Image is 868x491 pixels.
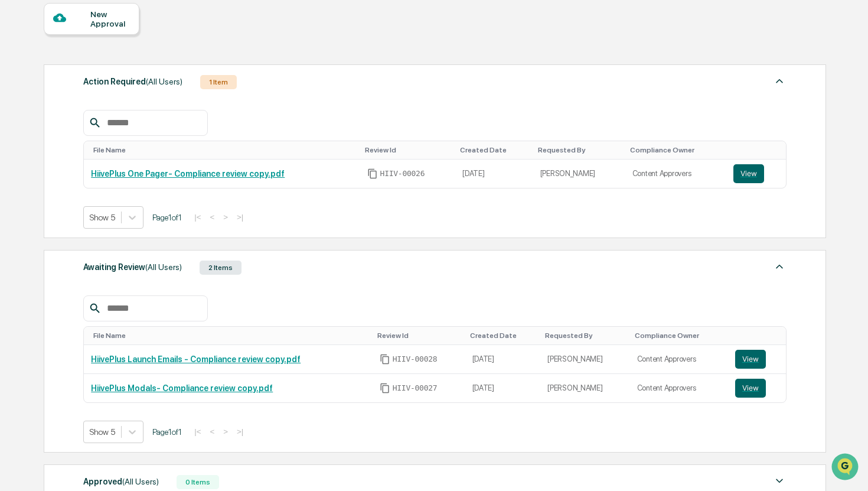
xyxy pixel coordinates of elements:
[625,160,726,188] td: Content Approvers
[200,261,242,275] div: 2 Items
[538,146,621,154] div: Toggle SortBy
[12,150,21,160] div: 🖐️
[377,331,461,340] div: Toggle SortBy
[206,427,218,437] button: <
[635,331,723,340] div: Toggle SortBy
[460,146,528,154] div: Toggle SortBy
[465,374,541,402] td: [DATE]
[365,146,451,154] div: Toggle SortBy
[83,474,159,489] div: Approved
[735,379,766,398] button: View
[40,90,194,102] div: Start new chat
[83,200,143,209] a: Powered byPylon
[152,427,182,437] span: Page 1 of 1
[533,160,625,188] td: [PERSON_NAME]
[220,212,231,222] button: >
[735,379,779,398] a: View
[24,149,76,161] span: Preclearance
[455,160,533,188] td: [DATE]
[630,146,722,154] div: Toggle SortBy
[772,74,787,88] img: caret
[177,475,219,489] div: 0 Items
[191,212,204,222] button: |<
[40,102,149,112] div: We're available if you need us!
[738,331,781,340] div: Toggle SortBy
[540,345,630,374] td: [PERSON_NAME]
[220,427,231,437] button: >
[830,452,862,484] iframe: Open customer support
[380,169,425,178] span: HIIV-00026
[735,350,766,369] button: View
[367,168,378,179] span: Copy Id
[93,146,355,154] div: Toggle SortBy
[97,149,146,161] span: Attestations
[380,383,390,394] span: Copy Id
[83,259,182,275] div: Awaiting Review
[393,355,438,364] span: HIIV-00028
[393,383,438,393] span: HIIV-00027
[122,477,159,486] span: (All Users)
[83,74,182,89] div: Action Required
[145,262,182,272] span: (All Users)
[118,200,143,209] span: Pylon
[733,164,779,183] a: View
[545,331,625,340] div: Toggle SortBy
[772,259,787,274] img: caret
[540,374,630,402] td: [PERSON_NAME]
[152,213,182,222] span: Page 1 of 1
[772,474,787,488] img: caret
[233,427,247,437] button: >|
[12,90,33,112] img: 1746055101610-c473b297-6a78-478c-a979-82029cc54cd1
[201,94,215,108] button: Start new chat
[7,167,79,188] a: 🔎Data Lookup
[206,212,218,222] button: <
[630,374,728,402] td: Content Approvers
[733,164,764,183] button: View
[470,331,536,340] div: Toggle SortBy
[12,25,215,44] p: How can we help?
[233,212,247,222] button: >|
[93,331,367,340] div: Toggle SortBy
[81,144,151,165] a: 🗄️Attestations
[24,171,74,183] span: Data Lookup
[735,350,779,369] a: View
[12,173,21,182] div: 🔎
[146,77,182,86] span: (All Users)
[191,427,204,437] button: |<
[91,383,273,393] a: HiivePlus Modals- Compliance review copy.pdf
[86,150,95,160] div: 🗄️
[7,144,81,165] a: 🖐️Preclearance
[200,75,237,89] div: 1 Item
[90,9,130,28] div: New Approval
[380,354,390,365] span: Copy Id
[465,345,541,374] td: [DATE]
[736,146,781,154] div: Toggle SortBy
[630,345,728,374] td: Content Approvers
[91,355,301,364] a: HiivePlus Launch Emails - Compliance review copy.pdf
[91,169,285,178] a: HiivePlus One Pager- Compliance review copy.pdf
